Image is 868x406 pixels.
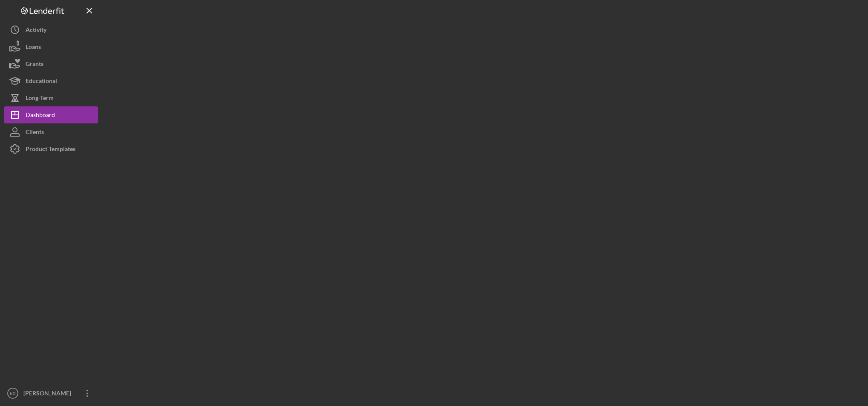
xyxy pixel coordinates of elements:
button: Grants [4,55,98,72]
text: KD [10,391,15,396]
button: Product Templates [4,140,98,157]
div: [PERSON_NAME] [21,385,77,404]
div: Long-Term [26,89,54,109]
div: Loans [26,38,41,57]
button: Dashboard [4,106,98,123]
button: Educational [4,72,98,89]
button: Activity [4,21,98,38]
div: Product Templates [26,140,75,160]
div: Activity [26,21,46,40]
button: Long-Term [4,89,98,106]
div: Dashboard [26,106,55,126]
div: Grants [26,55,43,74]
button: Clients [4,123,98,140]
div: Educational [26,72,57,91]
button: Loans [4,38,98,55]
button: KD[PERSON_NAME] [4,385,98,402]
div: Clients [26,123,44,143]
